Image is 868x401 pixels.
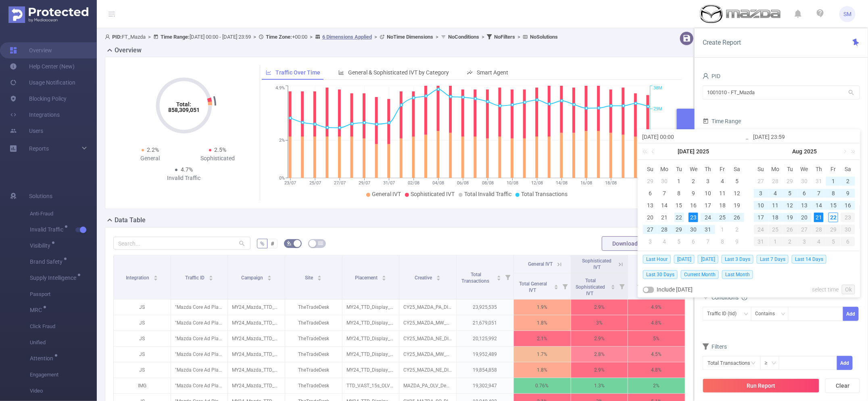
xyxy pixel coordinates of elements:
[689,176,698,186] div: 2
[530,34,558,40] b: No Solutions
[10,91,67,107] a: Blocking Policy
[715,223,730,236] td: August 1, 2025
[812,236,826,248] td: September 4, 2025
[689,225,698,234] div: 30
[841,175,855,187] td: August 2, 2025
[30,335,97,351] span: Unified
[771,213,780,222] div: 18
[783,223,797,236] td: August 26, 2025
[408,180,419,186] tspan: 02/08
[494,34,515,40] b: No Filters
[841,213,855,222] div: 23
[768,199,783,211] td: August 11, 2025
[765,356,773,370] div: ≥
[754,175,768,187] td: July 27, 2025
[732,213,742,222] div: 26
[754,187,768,199] td: August 3, 2025
[689,200,698,210] div: 16
[771,200,780,210] div: 11
[754,211,768,223] td: August 17, 2025
[29,188,52,204] span: Solutions
[715,163,730,175] th: Fri
[814,188,824,198] div: 7
[799,188,809,198] div: 6
[826,187,841,199] td: August 8, 2025
[730,199,744,211] td: July 19, 2025
[843,200,853,210] div: 16
[730,187,744,199] td: July 12, 2025
[703,73,709,79] i: icon: user
[318,241,323,246] i: icon: table
[275,86,285,91] tspan: 4.9%
[797,165,812,173] span: We
[677,143,696,159] a: [DATE]
[783,175,797,187] td: July 29, 2025
[645,176,655,186] div: 29
[754,165,768,173] span: Su
[30,356,56,361] span: Attention
[701,223,715,236] td: July 31, 2025
[686,223,701,236] td: July 30, 2025
[814,213,824,222] div: 21
[828,200,838,210] div: 15
[105,34,112,39] i: icon: user
[803,143,818,159] a: 2025
[799,176,809,186] div: 30
[718,213,727,222] div: 25
[812,163,826,175] th: Thu
[756,200,766,210] div: 10
[30,206,97,222] span: Anti-Fraud
[30,259,65,265] span: Brand Safety
[645,200,655,210] div: 13
[841,199,855,211] td: August 16, 2025
[433,34,441,40] span: >
[812,223,826,236] td: August 28, 2025
[348,69,449,76] span: General & Sophisticated IVT by Category
[689,188,698,198] div: 9
[642,132,745,142] input: Start date
[754,237,768,246] div: 31
[730,163,744,175] th: Sat
[826,225,841,234] div: 29
[797,211,812,223] td: August 20, 2025
[372,191,401,197] span: General IVT
[732,225,742,234] div: 2
[768,225,783,234] div: 25
[686,165,701,173] span: We
[689,213,698,222] div: 23
[279,176,285,181] tspan: 0%
[732,176,742,186] div: 5
[826,165,841,173] span: Fr
[730,175,744,187] td: July 5, 2025
[799,200,809,210] div: 13
[732,200,742,210] div: 19
[215,147,227,153] span: 2.5%
[30,243,53,248] span: Visibility
[755,307,781,320] div: Contains
[115,215,146,225] h2: Data Table
[161,34,190,40] b: Time Range:
[797,225,812,234] div: 27
[515,34,523,40] span: >
[641,143,651,159] a: Last year (Control + left)
[756,213,766,222] div: 17
[783,236,797,248] td: September 2, 2025
[841,223,855,236] td: August 30, 2025
[826,236,841,248] td: September 5, 2025
[643,175,657,187] td: June 29, 2025
[334,180,345,186] tspan: 27/07
[732,188,742,198] div: 12
[643,199,657,211] td: July 13, 2025
[10,123,43,139] a: Users
[30,275,79,281] span: Supply Intelligence
[744,312,749,317] i: icon: down
[799,213,809,222] div: 20
[812,211,826,223] td: August 21, 2025
[703,213,713,222] div: 24
[457,180,469,186] tspan: 06/08
[754,236,768,248] td: August 31, 2025
[703,237,713,246] div: 7
[826,163,841,175] th: Fri
[150,174,218,182] div: Invalid Traffic
[660,225,670,234] div: 28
